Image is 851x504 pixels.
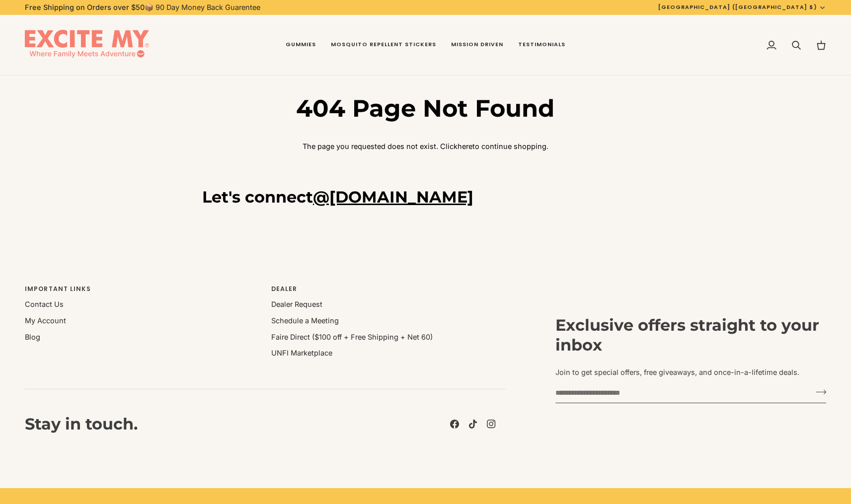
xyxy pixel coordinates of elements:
a: Dealer Request [271,300,322,308]
p: Join to get special offers, free giveaways, and once-in-a-lifetime deals. [555,367,826,378]
a: Blog [25,333,40,341]
p: Important Links [25,285,259,299]
p: 📦 90 Day Money Back Guarentee [25,2,260,13]
h3: Stay in touch. [25,414,138,434]
span: Mission Driven [451,41,503,49]
button: Join [810,384,826,400]
h1: 404 Page Not Found [278,93,572,123]
span: Testimonials [518,41,565,49]
a: My Account [25,316,66,325]
a: UNFI Marketplace [271,349,332,357]
span: Gummies [286,41,316,49]
a: @[DOMAIN_NAME] [313,187,473,207]
h3: Exclusive offers straight to your inbox [555,315,826,355]
a: Gummies [278,15,323,75]
a: Contact Us [25,300,64,308]
a: Testimonials [511,15,573,75]
strong: Free Shipping on Orders over $50 [25,3,145,11]
p: The page you requested does not exist. Click to continue shopping. [278,141,572,152]
p: Dealer [271,285,506,299]
span: Mosquito Repellent Stickers [331,41,436,49]
h3: Let's connect [202,187,649,207]
a: Faire Direct ($100 off + Free Shipping + Net 60) [271,333,433,341]
input: your-email@example.com [555,384,810,402]
a: Mission Driven [444,15,511,75]
img: EXCITE MY® [25,30,149,61]
a: Mosquito Repellent Stickers [323,15,444,75]
button: [GEOGRAPHIC_DATA] ([GEOGRAPHIC_DATA] $) [651,3,834,11]
a: here [458,142,472,150]
a: Schedule a Meeting [271,316,339,325]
